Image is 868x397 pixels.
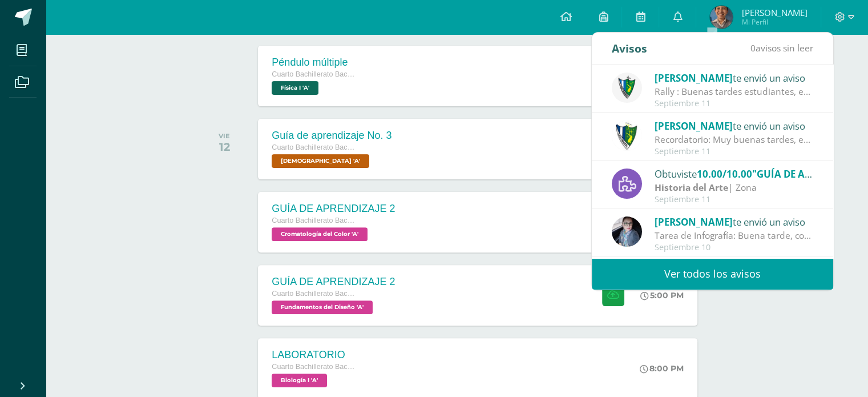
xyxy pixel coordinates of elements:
span: 10.00/10.00 [697,167,752,181]
span: Cuarto Bachillerato Bachillerato en CCLL con Orientación en Diseño Gráfico [272,70,357,78]
span: Biblia 'A' [272,154,369,168]
span: [PERSON_NAME] [741,7,807,18]
div: Péndulo múltiple [272,57,357,69]
a: Ver todos los avisos [592,258,833,290]
div: Recordatorio: Muy buenas tardes, estimados estudiantes. Es un gusto saludarles. Por este medio, l... [655,133,813,146]
span: Cuarto Bachillerato Bachillerato en CCLL con Orientación en Diseño Gráfico [272,290,357,298]
div: | Zona [655,181,813,194]
span: Biología I 'A' [272,374,327,387]
img: 9f5bafb53b5c1c4adc2b8adf68a26909.png [612,121,642,151]
span: [PERSON_NAME] [655,215,733,228]
div: 12 [219,140,230,154]
span: Cromatología del Color 'A' [272,227,368,241]
span: Cuarto Bachillerato Bachillerato en CCLL con Orientación en Diseño Gráfico [272,363,357,371]
span: avisos sin leer [750,42,813,54]
div: Septiembre 10 [655,243,813,252]
div: VIE [219,132,230,140]
span: Física I 'A' [272,81,318,95]
div: GUÍA DE APRENDIZAJE 2 [272,203,395,215]
div: Tarea de Infografía: Buena tarde, con preocupación he notado que algunos alumnos no están entrega... [655,229,813,242]
span: [PERSON_NAME] [655,119,733,133]
span: Cuarto Bachillerato Bachillerato en CCLL con Orientación en Diseño Gráfico [272,143,357,151]
div: te envió un aviso [655,118,813,133]
div: LABORATORIO [272,349,357,361]
span: Cuarto Bachillerato Bachillerato en CCLL con Orientación en Diseño Gráfico [272,216,357,224]
span: [PERSON_NAME] [655,71,733,85]
div: 5:00 PM [640,290,684,300]
span: Mi Perfil [741,17,807,27]
strong: Historia del Arte [655,181,728,194]
div: te envió un aviso [655,70,813,85]
div: Septiembre 11 [655,147,813,157]
span: 0 [750,42,756,54]
div: te envió un aviso [655,214,813,229]
div: Septiembre 11 [655,99,813,109]
div: Avisos [612,33,647,64]
div: Septiembre 11 [655,195,813,204]
div: Rally : Buenas tardes estudiantes, es un gusto saludarlos. Por este medio se informa que los jóve... [655,85,813,98]
div: GUÍA DE APRENDIZAJE 2 [272,276,395,288]
img: 702136d6d401d1cd4ce1c6f6778c2e49.png [612,216,642,247]
img: 089e47a4a87b524395cd23be99b64361.png [710,6,733,29]
div: Guía de aprendizaje No. 3 [272,130,391,142]
div: 8:00 PM [640,363,684,374]
img: 9f174a157161b4ddbe12118a61fed988.png [612,73,642,103]
span: Fundamentos del Diseño 'A' [272,300,373,314]
div: Obtuviste en [655,166,813,181]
